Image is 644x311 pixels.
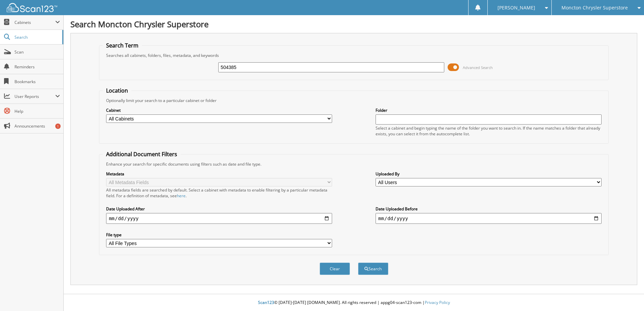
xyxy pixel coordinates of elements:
div: Select a cabinet and begin typing the name of the folder you want to search in. If the name match... [376,125,602,137]
span: Advanced Search [463,65,493,70]
div: Optionally limit your search to a particular cabinet or folder [103,98,605,103]
label: File type [106,232,332,238]
label: Cabinet [106,107,332,113]
a: here [177,193,186,199]
button: Search [358,263,388,275]
div: © [DATE]-[DATE] [DOMAIN_NAME]. All rights reserved | appg04-scan123-com | [64,295,644,311]
label: Metadata [106,171,332,177]
span: User Reports [14,94,55,99]
label: Date Uploaded After [106,206,332,212]
div: Enhance your search for specific documents using filters such as date and file type. [103,161,605,167]
span: Announcements [14,123,60,129]
span: Reminders [14,64,60,70]
a: Privacy Policy [425,300,450,305]
span: Bookmarks [14,79,60,84]
input: start [106,213,332,224]
label: Folder [376,107,602,113]
span: Moncton Chrysler Superstore [561,6,628,10]
label: Date Uploaded Before [376,206,602,212]
span: Scan [14,49,60,55]
div: Searches all cabinets, folders, files, metadata, and keywords [103,53,605,58]
label: Uploaded By [376,171,602,177]
h1: Search Moncton Chrysler Superstore [70,19,637,30]
span: [PERSON_NAME] [497,6,535,10]
span: Search [14,34,59,40]
div: All metadata fields are searched by default. Select a cabinet with metadata to enable filtering b... [106,187,332,199]
span: Cabinets [14,20,55,25]
button: Clear [320,263,350,275]
legend: Location [103,87,131,94]
span: Help [14,108,60,114]
div: 1 [55,124,61,129]
span: Scan123 [258,300,274,305]
input: end [376,213,602,224]
img: scan123-logo-white.svg [7,3,57,12]
iframe: Chat Widget [610,279,644,311]
legend: Additional Document Filters [103,150,181,158]
legend: Search Term [103,42,142,49]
